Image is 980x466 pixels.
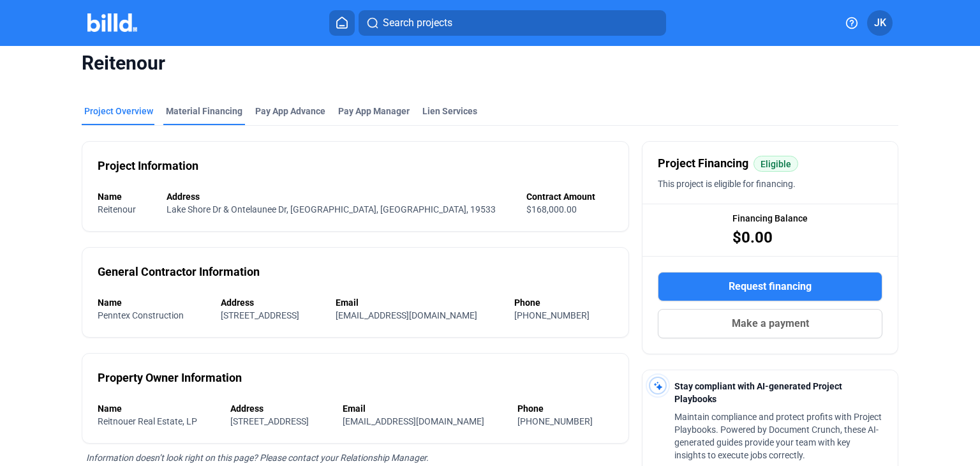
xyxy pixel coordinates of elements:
[732,316,809,331] span: Make a payment
[658,179,796,189] span: This project is eligible for financing.
[98,296,208,309] div: Name
[98,263,260,281] div: General Contractor Information
[514,296,614,309] div: Phone
[98,416,197,426] span: Reitnouer Real Estate, LP
[98,157,198,175] div: Project Information
[658,309,882,338] button: Make a payment
[729,279,812,294] span: Request financing
[167,190,514,203] div: Address
[230,402,329,415] div: Address
[359,10,666,36] button: Search projects
[336,296,501,309] div: Email
[658,272,882,301] button: Request financing
[732,227,773,248] span: $0.00
[383,15,452,31] span: Search projects
[221,310,299,320] span: [STREET_ADDRESS]
[874,15,886,31] span: JK
[526,204,577,214] span: $168,000.00
[336,310,477,320] span: [EMAIL_ADDRESS][DOMAIN_NAME]
[422,105,477,117] div: Lien Services
[517,402,613,415] div: Phone
[98,310,184,320] span: Penntex Construction
[674,381,842,404] span: Stay compliant with AI-generated Project Playbooks
[255,105,325,117] div: Pay App Advance
[867,10,893,36] button: JK
[87,13,138,32] img: Billd Company Logo
[658,154,748,172] span: Project Financing
[338,105,410,117] span: Pay App Manager
[84,105,153,117] div: Project Overview
[98,190,154,203] div: Name
[526,190,613,203] div: Contract Amount
[732,212,808,225] span: Financing Balance
[343,402,505,415] div: Email
[167,204,496,214] span: Lake Shore Dr & Ontelaunee Dr, [GEOGRAPHIC_DATA], [GEOGRAPHIC_DATA], 19533
[98,402,218,415] div: Name
[82,51,898,75] span: Reitenour
[98,204,136,214] span: Reitenour
[514,310,590,320] span: [PHONE_NUMBER]
[166,105,242,117] div: Material Financing
[343,416,484,426] span: [EMAIL_ADDRESS][DOMAIN_NAME]
[754,156,798,172] mat-chip: Eligible
[517,416,593,426] span: [PHONE_NUMBER]
[230,416,309,426] span: [STREET_ADDRESS]
[674,412,882,460] span: Maintain compliance and protect profits with Project Playbooks. Powered by Document Crunch, these...
[86,453,429,463] span: Information doesn’t look right on this page? Please contact your Relationship Manager.
[221,296,323,309] div: Address
[98,369,242,387] div: Property Owner Information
